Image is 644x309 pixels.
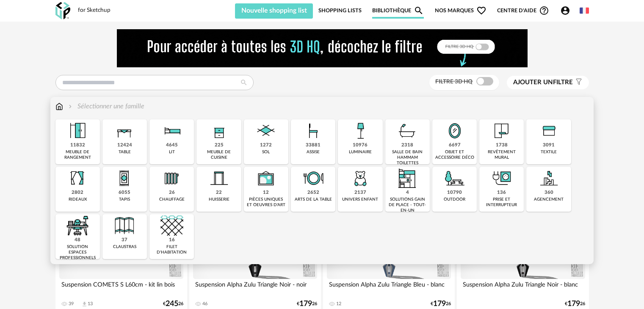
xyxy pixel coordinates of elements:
span: Filter icon [573,78,583,87]
div: 3091 [543,142,555,149]
img: Rangement.png [207,119,230,142]
span: Nouvelle shopping list [241,7,307,14]
div: table [119,149,131,155]
div: prise et interrupteur [482,197,521,208]
div: € 26 [565,301,585,307]
div: outdoor [444,197,465,202]
img: Radiateur.png [160,167,183,190]
div: pièces uniques et oeuvres d'art [246,197,286,208]
div: huisserie [209,197,229,202]
img: Outdoor.png [443,167,466,190]
a: BibliothèqueMagnify icon [372,3,424,19]
div: for Sketchup [78,7,111,14]
span: Centre d'aideHelp Circle Outline icon [497,6,549,16]
div: € 26 [297,301,317,307]
div: 48 [75,237,80,243]
div: rideaux [69,197,87,202]
div: 39 [69,301,74,307]
img: svg+xml;base64,PHN2ZyB3aWR0aD0iMTYiIGhlaWdodD0iMTciIHZpZXdCb3g9IjAgMCAxNiAxNyIgZmlsbD0ibm9uZSIgeG... [55,102,63,111]
span: Help Circle Outline icon [539,6,549,16]
div: 13 [88,301,93,307]
div: tapis [119,197,130,202]
span: 179 [299,301,312,307]
div: 6697 [449,142,461,149]
img: FILTRE%20HQ%20NEW_V1%20(4).gif [117,29,528,67]
span: 245 [166,301,178,307]
div: 26 [169,190,175,196]
img: PriseInter.png [490,167,513,190]
div: 33881 [306,142,321,149]
img: filet.png [160,214,183,237]
div: salle de bain hammam toilettes [388,149,427,166]
img: Luminaire.png [349,119,372,142]
div: assise [307,149,320,155]
span: Heart Outline icon [476,6,486,16]
div: revêtement mural [482,149,521,160]
img: espace-de-travail.png [66,214,89,237]
img: Sol.png [254,119,277,142]
div: univers enfant [342,197,378,202]
div: 22 [216,190,222,196]
img: Salle%20de%20bain.png [396,119,419,142]
img: Agencement.png [537,167,560,190]
div: 1738 [496,142,508,149]
img: Huiserie.png [207,167,230,190]
img: Table.png [113,119,136,142]
div: € 26 [163,301,183,307]
div: 2318 [401,142,413,149]
img: Papier%20peint.png [490,119,513,142]
div: Sélectionner une famille [67,102,144,111]
img: Literie.png [160,119,183,142]
button: Nouvelle shopping list [235,3,313,19]
div: meuble de cuisine [199,149,238,160]
div: 37 [122,237,127,243]
span: Download icon [81,301,88,307]
img: OXP [55,2,70,19]
img: Cloison.png [113,214,136,237]
div: 1272 [260,142,272,149]
div: 11832 [70,142,85,149]
div: 12 [263,190,269,196]
img: ArtTable.png [302,167,325,190]
div: Suspension Alpha Zulu Triangle Noir - noir [193,279,318,296]
div: lit [169,149,175,155]
div: 2802 [72,190,83,196]
img: ToutEnUn.png [396,167,419,190]
span: Account Circle icon [560,6,570,16]
img: Textile.png [537,119,560,142]
span: 179 [433,301,446,307]
span: 179 [567,301,580,307]
div: Suspension COMETS S L60cm - kit lin bois [59,279,184,296]
div: textile [541,149,557,155]
div: sol [262,149,270,155]
div: solutions gain de place - tout-en-un [388,197,427,213]
img: UniversEnfant.png [349,167,372,190]
div: 4 [406,190,409,196]
div: Suspension Alpha Zulu Triangle Bleu - blanc [327,279,451,296]
span: Magnify icon [414,6,424,16]
span: Nos marques [435,3,486,19]
div: 10976 [353,142,368,149]
img: fr [580,6,589,15]
div: claustras [113,244,136,250]
div: filet d'habitation [152,244,191,255]
div: 12424 [117,142,132,149]
div: € 26 [431,301,451,307]
div: 2137 [354,190,366,196]
button: Ajouter unfiltre Filter icon [507,76,589,89]
img: Meuble%20de%20rangement.png [66,119,89,142]
div: 46 [202,301,207,307]
span: Filtre 3D HQ [435,79,473,85]
img: Miroir.png [443,119,466,142]
div: meuble de rangement [58,149,97,160]
div: 10790 [447,190,462,196]
div: 4645 [166,142,178,149]
div: 12 [336,301,341,307]
div: 6055 [119,190,130,196]
div: 16 [169,237,175,243]
span: Ajouter un [513,79,553,86]
img: Assise.png [302,119,325,142]
div: objet et accessoire déco [435,149,474,160]
img: UniqueOeuvre.png [254,167,277,190]
div: 2652 [307,190,319,196]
